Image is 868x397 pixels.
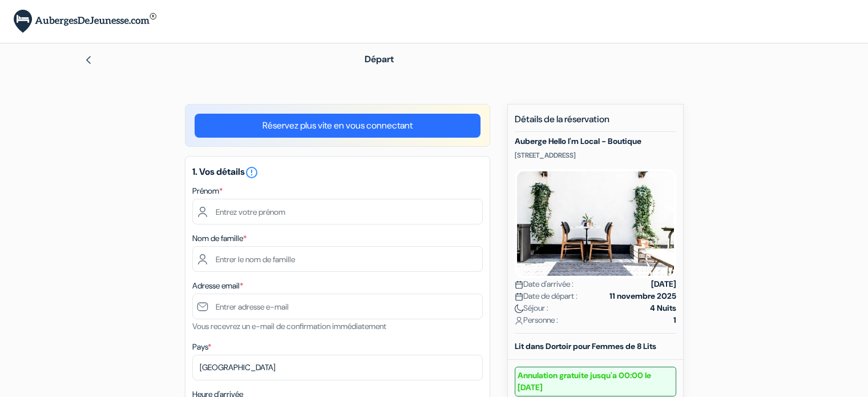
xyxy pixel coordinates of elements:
[673,314,676,326] strong: 1
[245,166,259,179] i: error_outline
[192,341,211,353] label: Pays
[192,166,483,179] h5: 1. Vos détails
[14,10,156,33] img: AubergesDeJeunesse.com
[515,290,578,302] span: Date de départ :
[192,232,247,244] label: Nom de famille
[515,367,676,396] small: Annulation gratuite jusqu'a 00:00 le [DATE]
[515,304,523,313] img: moon.svg
[515,151,676,160] p: [STREET_ADDRESS]
[515,278,574,290] span: Date d'arrivée :
[515,292,523,301] img: calendar.svg
[192,199,483,224] input: Entrez votre prénom
[245,166,259,178] a: error_outline
[192,280,243,292] label: Adresse email
[192,246,483,272] input: Entrer le nom de famille
[515,316,523,325] img: user_icon.svg
[650,302,676,314] strong: 4 Nuits
[195,114,481,138] a: Réservez plus vite en vous connectant
[515,137,676,146] h5: Auberge Hello I'm Local - Boutique
[609,290,676,302] strong: 11 novembre 2025
[192,294,483,319] input: Entrer adresse e-mail
[84,55,93,65] img: left_arrow.svg
[515,280,523,289] img: calendar.svg
[192,185,223,197] label: Prénom
[515,341,656,351] b: Lit dans Dortoir pour Femmes de 8 Lits
[515,302,548,314] span: Séjour :
[651,278,676,290] strong: [DATE]
[515,114,676,132] h5: Détails de la réservation
[192,321,386,331] small: Vous recevrez un e-mail de confirmation immédiatement
[515,314,558,326] span: Personne :
[365,53,394,65] span: Départ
